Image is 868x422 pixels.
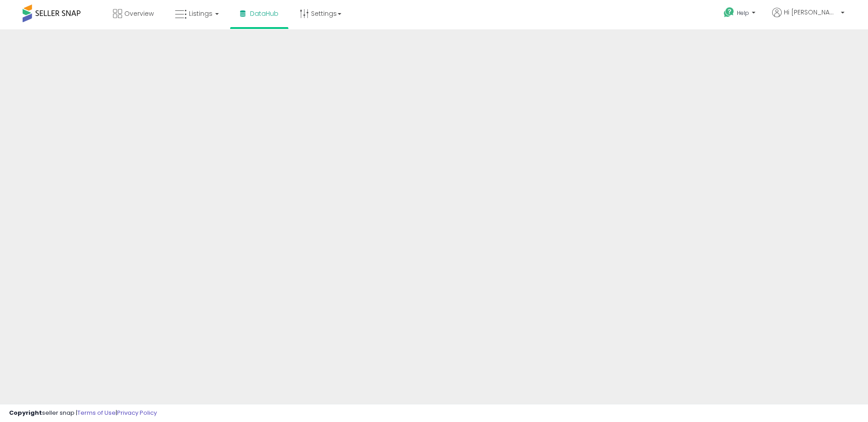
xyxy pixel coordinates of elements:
[124,9,154,18] span: Overview
[772,8,844,28] a: Hi [PERSON_NAME]
[250,9,278,18] span: DataHub
[737,9,749,17] span: Help
[784,8,838,17] span: Hi [PERSON_NAME]
[723,7,735,18] i: Get Help
[189,9,212,18] span: Listings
